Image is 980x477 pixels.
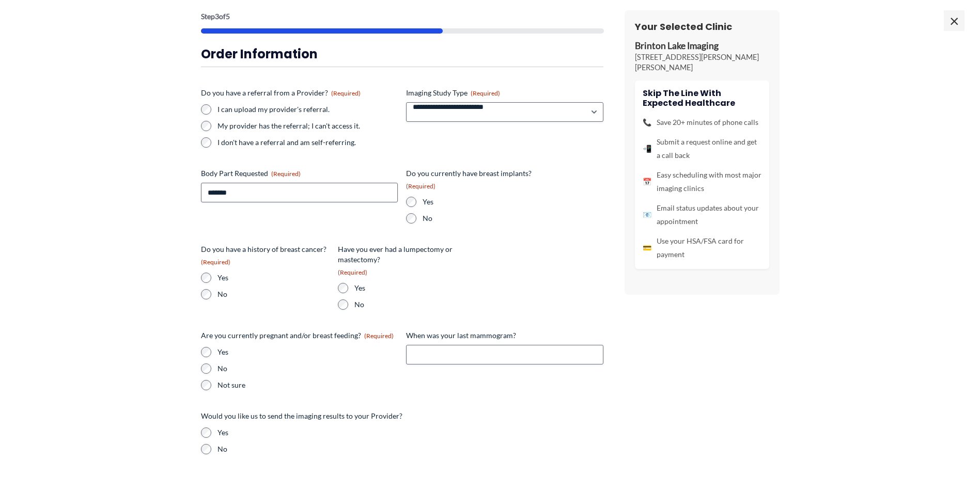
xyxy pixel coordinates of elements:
[643,208,651,221] span: 📧
[406,88,603,98] label: Imaging Study Type
[217,289,330,299] label: No
[944,10,965,31] span: ×
[635,21,769,33] h3: Your Selected Clinic
[331,89,361,97] span: (Required)
[201,46,604,62] h3: Order Information
[338,244,466,277] legend: Have you ever had a lumpectomy or mastectomy?
[217,121,398,131] label: My provider has the referral; I can't access it.
[271,170,301,178] span: (Required)
[643,241,651,255] span: 💳
[201,330,394,341] legend: Are you currently pregnant and/or breast feeding?
[643,135,761,162] li: Submit a request online and get a call back
[406,330,603,341] label: When was your last mammogram?
[215,12,219,21] span: 3
[643,88,761,108] h4: Skip the line with Expected Healthcare
[643,175,651,188] span: 📅
[226,12,230,21] span: 5
[635,52,769,73] p: [STREET_ADDRESS][PERSON_NAME][PERSON_NAME]
[201,168,398,179] label: Body Part Requested
[354,299,466,310] label: No
[643,142,651,155] span: 📲
[217,363,398,374] label: No
[471,89,500,97] span: (Required)
[217,104,398,115] label: I can upload my provider's referral.
[201,13,604,20] p: Step of
[423,213,535,224] label: No
[643,168,761,195] li: Easy scheduling with most major imaging clinics
[643,116,651,129] span: 📞
[635,40,769,52] p: Brinton Lake Imaging
[201,258,230,266] span: (Required)
[217,427,604,438] label: Yes
[406,182,435,190] span: (Required)
[643,116,761,129] li: Save 20+ minutes of phone calls
[217,347,398,357] label: Yes
[217,137,398,148] label: I don't have a referral and am self-referring.
[354,283,466,293] label: Yes
[423,197,535,207] label: Yes
[364,332,394,340] span: (Required)
[201,88,361,98] legend: Do you have a referral from a Provider?
[217,380,398,390] label: Not sure
[201,411,402,421] legend: Would you like us to send the imaging results to your Provider?
[406,168,535,190] legend: Do you currently have breast implants?
[201,244,330,266] legend: Do you have a history of breast cancer?
[643,201,761,228] li: Email status updates about your appointment
[217,444,604,454] label: No
[338,268,367,276] span: (Required)
[643,234,761,261] li: Use your HSA/FSA card for payment
[217,273,330,283] label: Yes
